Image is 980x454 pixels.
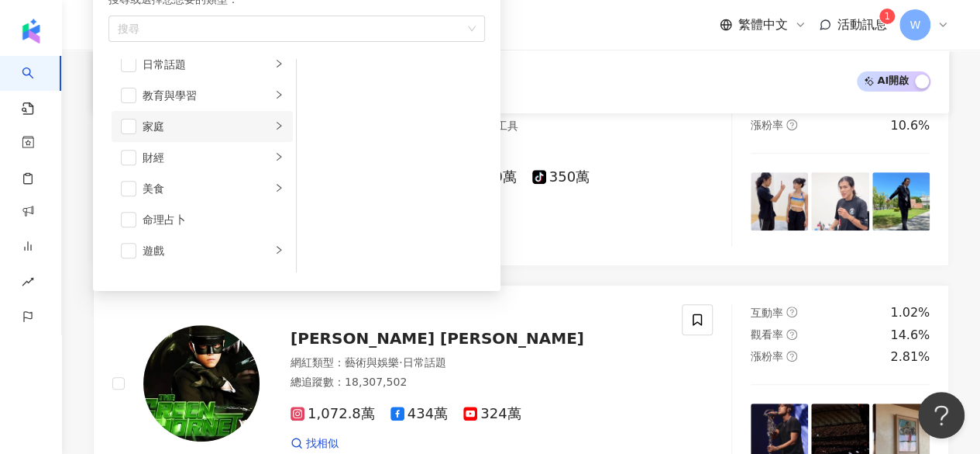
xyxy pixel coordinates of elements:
span: 漲粉率 [751,119,783,131]
span: question-circle [786,120,797,130]
span: 324萬 [463,406,521,422]
div: 10.6% [890,117,930,134]
img: post-image [751,172,808,230]
span: 1 [884,11,890,22]
div: 日常話題 [143,56,271,73]
div: 教育與學習 [143,87,271,104]
span: · [399,356,402,369]
span: right [274,121,284,130]
span: right [274,183,284,192]
iframe: Help Scout Beacon - Open [918,392,965,438]
div: 總追蹤數 ： 18,307,502 [291,375,663,390]
span: question-circle [786,307,797,317]
li: 美食 [112,173,293,204]
span: right [274,59,284,68]
span: W [910,16,920,33]
span: 互動率 [751,307,783,319]
a: search [22,56,53,116]
li: 家庭 [112,111,293,142]
span: 日常話題 [402,356,445,369]
img: KOL Avatar [143,325,260,442]
span: 繁體中文 [738,16,788,33]
div: 2.81% [890,348,930,366]
span: 觀看率 [751,328,783,341]
span: 1,072.8萬 [291,406,375,422]
li: 財經 [112,142,293,173]
div: 家庭 [143,118,271,135]
span: 434萬 [390,406,448,422]
div: 14.6% [890,327,930,344]
div: 命理占卜 [143,211,284,228]
li: 日常話題 [112,49,293,80]
li: 遊戲 [112,235,293,266]
div: 網紅類型 ： [291,355,663,371]
span: question-circle [786,351,797,362]
span: rise [22,266,34,301]
span: 350萬 [532,169,590,185]
a: 找相似 [291,436,339,452]
div: 美食 [143,180,271,197]
a: KOL Avatar吳奇軒Wu Hsuan奇軒Trickingtricking_wu網紅類型：日常話題·教育與學習·運動·交通工具總追蹤數：20,952,50483.6萬66.4萬1,580萬3... [93,37,949,267]
span: 活動訊息 [837,17,887,32]
li: 命理占卜 [112,204,293,235]
div: 財經 [143,149,271,166]
span: 找相似 [306,436,339,452]
div: 遊戲 [143,242,271,259]
span: question-circle [786,329,797,340]
img: logo icon [19,19,43,43]
span: right [274,245,284,255]
span: 漲粉率 [751,350,783,362]
img: post-image [872,172,930,230]
span: 藝術與娛樂 [345,356,399,369]
span: right [274,152,284,161]
li: 法政社會 [112,266,293,297]
sup: 1 [879,9,895,24]
img: post-image [811,172,868,230]
div: 1.02% [890,304,930,321]
span: right [274,90,284,99]
span: [PERSON_NAME] [PERSON_NAME] [291,329,584,348]
li: 教育與學習 [112,80,293,111]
